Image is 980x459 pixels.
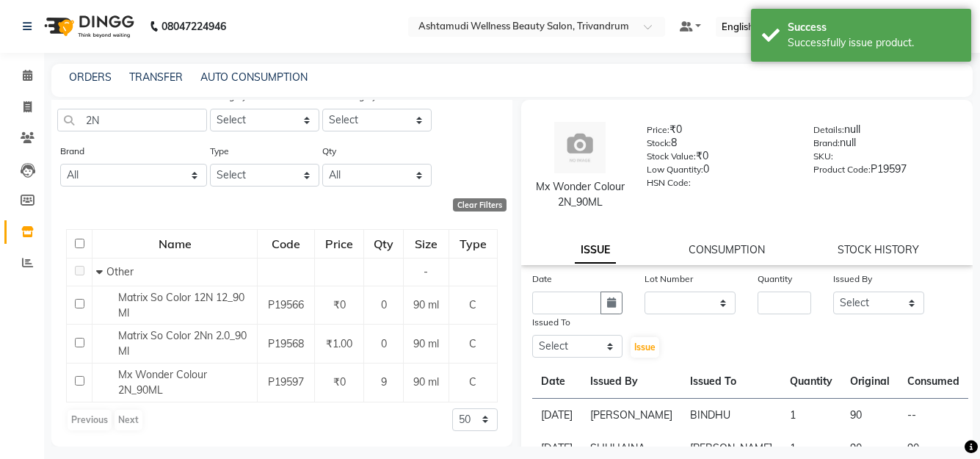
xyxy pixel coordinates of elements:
th: Original [841,365,899,399]
div: Mx Wonder Colour 2N_90ML [536,179,625,210]
a: AUTO CONSUMPTION [200,71,308,84]
b: 08047224946 [161,6,226,47]
div: null [813,135,958,156]
label: HSN Code: [647,176,691,189]
label: Issued By [833,272,872,286]
span: C [469,298,476,311]
a: STOCK HISTORY [838,243,919,256]
a: CONSUMPTION [689,243,765,256]
label: Brand [60,145,84,158]
a: ISSUE [575,237,616,264]
span: Matrix So Color 12N 12_90 Ml [118,291,244,319]
span: C [469,375,476,388]
span: 90 ml [413,298,439,311]
span: P19568 [268,337,304,350]
label: Brand: [813,137,840,150]
span: 90 ml [413,375,439,388]
th: Quantity [781,365,841,399]
a: ORDERS [69,71,112,84]
td: [DATE] [532,399,581,433]
div: null [813,122,958,142]
label: Product Code: [813,163,871,176]
span: Issue [634,341,656,353]
div: 0 [647,162,791,182]
div: Name [93,231,256,257]
div: Qty [365,231,402,257]
div: ₹0 [647,148,791,169]
span: C [469,337,476,350]
span: - [424,265,428,278]
span: 90 ml [413,337,439,350]
span: P19597 [268,375,304,388]
span: Other [106,265,134,278]
label: Price: [647,123,669,137]
div: Type [450,231,496,257]
img: avatar [554,122,606,173]
span: P19566 [268,298,304,311]
div: 8 [647,135,791,156]
a: TRANSFER [129,71,183,84]
span: ₹0 [333,375,346,388]
div: P19597 [813,162,958,182]
span: 0 [381,298,387,311]
button: Issue [631,337,659,358]
div: Price [316,231,363,257]
td: 90 [841,399,899,433]
td: 1 [781,399,841,433]
div: Successfully issue product. [788,35,960,51]
label: Lot Number [645,272,693,286]
div: Clear Filters [453,198,507,212]
label: SKU: [813,150,833,163]
span: Matrix So Color 2Nn 2.0_90 Ml [118,329,247,358]
span: 0 [381,337,387,350]
label: Quantity [758,272,792,286]
img: logo [37,6,138,47]
div: Code [258,231,313,257]
th: Date [532,365,581,399]
span: Mx Wonder Colour 2N_90ML [118,368,207,397]
label: Low Quantity: [647,163,703,176]
td: -- [899,399,968,433]
span: ₹0 [333,298,346,311]
th: Consumed [899,365,968,399]
div: Success [788,20,960,35]
th: Issued By [581,365,681,399]
label: Date [532,272,552,286]
div: ₹0 [647,122,791,142]
span: 9 [381,375,387,388]
th: Issued To [681,365,781,399]
span: Collapse Row [96,265,106,278]
label: Stock Value: [647,150,696,163]
div: Size [404,231,447,257]
label: Details: [813,123,844,137]
input: Search by product name or code [57,109,207,131]
label: Issued To [532,316,570,329]
td: [PERSON_NAME] [581,399,681,433]
span: ₹1.00 [326,337,352,350]
label: Type [210,145,229,158]
label: Stock: [647,137,671,150]
td: BINDHU [681,399,781,433]
label: Qty [322,145,336,158]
